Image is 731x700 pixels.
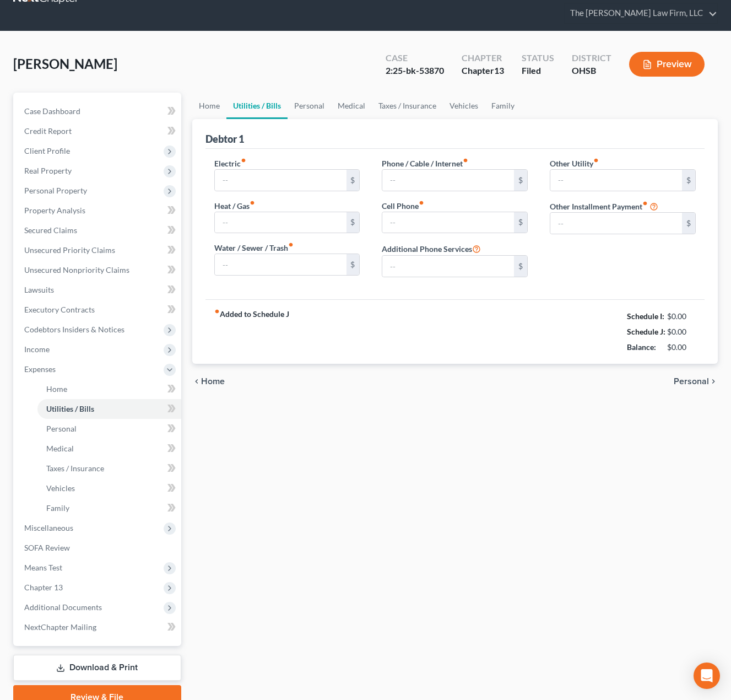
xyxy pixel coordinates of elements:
[522,64,554,77] div: Filed
[463,158,468,163] i: fiber_manual_record
[24,622,96,632] span: NextChapter Mailing
[46,444,74,453] span: Medical
[667,342,696,353] div: $0.00
[46,424,77,433] span: Personal
[382,200,424,212] label: Cell Phone
[24,245,115,255] span: Unsecured Priority Claims
[382,170,514,191] input: --
[192,377,201,386] i: chevron_left
[15,280,181,300] a: Lawsuits
[37,399,181,419] a: Utilities / Bills
[201,377,225,386] span: Home
[550,213,682,234] input: --
[15,617,181,637] a: NextChapter Mailing
[15,260,181,280] a: Unsecured Nonpriority Claims
[24,166,72,175] span: Real Property
[674,377,709,386] span: Personal
[382,242,481,255] label: Additional Phone Services
[24,344,50,354] span: Income
[226,93,288,119] a: Utilities / Bills
[192,377,225,386] button: chevron_left Home
[667,311,696,322] div: $0.00
[627,311,664,321] strong: Schedule I:
[629,52,705,77] button: Preview
[443,93,485,119] a: Vehicles
[24,583,63,592] span: Chapter 13
[642,201,648,206] i: fiber_manual_record
[372,93,443,119] a: Taxes / Insurance
[214,309,289,355] strong: Added to Schedule J
[514,212,527,233] div: $
[46,483,75,493] span: Vehicles
[215,254,346,275] input: --
[15,101,181,121] a: Case Dashboard
[550,170,682,191] input: --
[667,326,696,337] div: $0.00
[514,256,527,277] div: $
[24,106,80,116] span: Case Dashboard
[214,242,294,254] label: Water / Sewer / Trash
[627,327,665,336] strong: Schedule J:
[215,170,346,191] input: --
[572,64,611,77] div: OHSB
[46,404,94,413] span: Utilities / Bills
[15,300,181,320] a: Executory Contracts
[214,158,246,169] label: Electric
[37,379,181,399] a: Home
[24,265,129,274] span: Unsecured Nonpriority Claims
[288,93,331,119] a: Personal
[46,503,69,513] span: Family
[382,256,514,277] input: --
[37,439,181,459] a: Medical
[462,64,504,77] div: Chapter
[46,384,67,394] span: Home
[24,225,77,235] span: Secured Claims
[682,213,695,234] div: $
[192,93,226,119] a: Home
[24,523,73,532] span: Miscellaneous
[674,377,718,386] button: Personal chevron_right
[627,342,656,352] strong: Balance:
[24,186,87,195] span: Personal Property
[24,146,70,155] span: Client Profile
[346,254,360,275] div: $
[46,464,104,473] span: Taxes / Insurance
[419,200,424,206] i: fiber_manual_record
[24,602,102,612] span: Additional Documents
[24,206,85,215] span: Property Analysis
[682,170,695,191] div: $
[37,498,181,518] a: Family
[15,121,181,141] a: Credit Report
[24,126,72,136] span: Credit Report
[709,377,718,386] i: chevron_right
[250,200,255,206] i: fiber_manual_record
[386,52,444,64] div: Case
[24,543,70,552] span: SOFA Review
[346,170,360,191] div: $
[24,305,95,314] span: Executory Contracts
[24,325,124,334] span: Codebtors Insiders & Notices
[386,64,444,77] div: 2:25-bk-53870
[462,52,504,64] div: Chapter
[214,200,255,212] label: Heat / Gas
[550,158,599,169] label: Other Utility
[382,212,514,233] input: --
[593,158,599,163] i: fiber_manual_record
[514,170,527,191] div: $
[382,158,468,169] label: Phone / Cable / Internet
[288,242,294,247] i: fiber_manual_record
[214,309,220,314] i: fiber_manual_record
[522,52,554,64] div: Status
[485,93,521,119] a: Family
[215,212,346,233] input: --
[494,65,504,76] span: 13
[37,459,181,478] a: Taxes / Insurance
[37,419,181,439] a: Personal
[572,52,611,64] div: District
[550,201,648,212] label: Other Installment Payment
[205,132,244,146] div: Debtor 1
[346,212,360,233] div: $
[24,364,56,374] span: Expenses
[694,663,720,689] div: Open Intercom Messenger
[24,285,54,294] span: Lawsuits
